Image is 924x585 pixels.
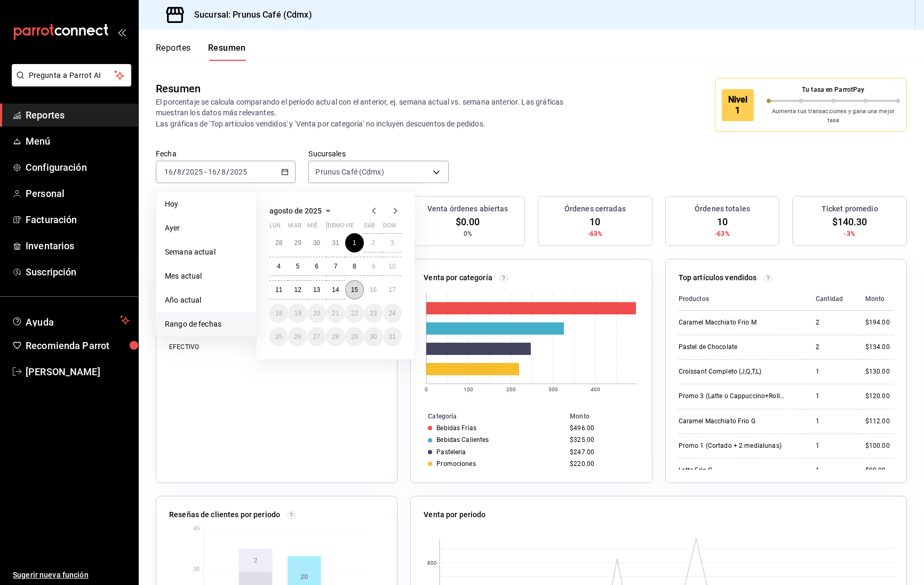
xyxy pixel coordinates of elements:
button: 4 de agosto de 2025 [269,257,288,276]
span: - [204,168,206,176]
span: [PERSON_NAME] [26,365,130,379]
button: 26 de agosto de 2025 [288,327,307,346]
abbr: lunes [269,222,281,233]
p: Tu tasa en ParrotPay [767,85,901,94]
button: 14 de agosto de 2025 [326,280,345,299]
span: Año actual [165,295,248,306]
div: Caramel Macchiato Frio M [679,318,785,327]
input: -- [164,168,173,176]
span: / [217,168,220,176]
input: ---- [229,168,248,176]
abbr: 27 de agosto de 2025 [313,333,320,341]
abbr: 19 de agosto de 2025 [294,310,301,317]
abbr: 15 de agosto de 2025 [351,286,358,294]
button: 7 de agosto de 2025 [326,257,345,276]
div: Promo 3 (Latte o Cappuccino+Roll canela) [679,392,785,401]
text: 800 [427,560,437,566]
abbr: 29 de agosto de 2025 [351,333,358,341]
th: Productos [679,288,807,311]
h3: Venta órdenes abiertas [427,203,508,215]
button: Resumen [208,43,246,61]
p: Reseñas de clientes por periodo [169,509,280,520]
span: Semana actual [165,247,248,258]
span: Suscripción [26,265,130,279]
button: 5 de agosto de 2025 [288,257,307,276]
span: 10 [590,215,600,229]
h3: Órdenes cerradas [564,203,626,215]
div: $134.00 [865,343,894,352]
span: $140.30 [832,215,867,229]
span: $0.00 [456,215,480,229]
button: 27 de agosto de 2025 [307,327,326,346]
button: 31 de agosto de 2025 [383,327,402,346]
text: 400 [591,386,600,392]
h3: Sucursal: Prunus Café (Cdmx) [186,9,312,21]
button: 25 de agosto de 2025 [269,327,288,346]
span: 0% [464,229,472,239]
abbr: 6 de agosto de 2025 [315,263,318,270]
button: 29 de agosto de 2025 [345,327,364,346]
div: Promo 1 (Cortado + 2 medialunas) [679,441,785,450]
abbr: 4 de agosto de 2025 [277,263,281,270]
abbr: domingo [383,222,396,233]
button: 2 de agosto de 2025 [364,233,383,252]
div: Pastel de Chocolate [679,343,785,352]
th: Monto [857,288,894,311]
button: 21 de agosto de 2025 [326,304,345,323]
div: 1 [816,441,848,450]
span: 10 [717,215,728,229]
div: $496.00 [570,424,635,432]
abbr: 11 de agosto de 2025 [275,286,282,294]
th: Categoría [411,410,565,422]
button: 1 de agosto de 2025 [345,233,364,252]
label: Sucursales [308,150,448,157]
div: $90.00 [865,466,894,475]
button: 15 de agosto de 2025 [345,280,364,299]
span: Menú [26,134,130,148]
abbr: 23 de agosto de 2025 [370,310,377,317]
div: EFECTIVO [169,343,276,352]
div: Bebidas Calientes [436,436,489,444]
span: Sugerir nueva función [13,570,130,581]
abbr: 24 de agosto de 2025 [389,310,396,317]
span: Personal [26,186,130,201]
p: Top artículos vendidos [679,272,757,283]
button: agosto de 2025 [269,204,334,217]
div: Resumen [156,81,201,97]
abbr: 29 de julio de 2025 [294,239,301,247]
div: $220.00 [570,460,635,468]
button: 22 de agosto de 2025 [345,304,364,323]
div: $130.00 [865,367,894,376]
button: 24 de agosto de 2025 [383,304,402,323]
label: Fecha [156,150,296,157]
div: 2 [816,343,848,352]
input: -- [221,168,226,176]
button: 8 de agosto de 2025 [345,257,364,276]
button: 10 de agosto de 2025 [383,257,402,276]
div: Pasteleria [436,448,466,456]
button: 11 de agosto de 2025 [269,280,288,299]
abbr: 25 de agosto de 2025 [275,333,282,341]
button: 17 de agosto de 2025 [383,280,402,299]
abbr: 8 de agosto de 2025 [353,263,356,270]
div: 1 [816,392,848,401]
th: Monto [565,410,652,422]
p: Aumenta tus transacciones y gana una mejor tasa [767,107,901,125]
div: Nivel 1 [722,89,754,121]
button: Pregunta a Parrot AI [12,64,131,86]
button: 28 de julio de 2025 [269,233,288,252]
div: $194.00 [865,318,894,327]
abbr: 30 de agosto de 2025 [370,333,377,341]
abbr: 1 de agosto de 2025 [353,239,356,247]
abbr: 30 de julio de 2025 [313,239,320,247]
div: $112.00 [865,417,894,426]
abbr: 31 de agosto de 2025 [389,333,396,341]
a: Pregunta a Parrot AI [7,77,131,89]
div: 1 [816,367,848,376]
abbr: 28 de agosto de 2025 [332,333,339,341]
span: agosto de 2025 [269,207,322,215]
button: 23 de agosto de 2025 [364,304,383,323]
div: $100.00 [865,441,894,450]
button: 20 de agosto de 2025 [307,304,326,323]
abbr: viernes [345,222,354,233]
